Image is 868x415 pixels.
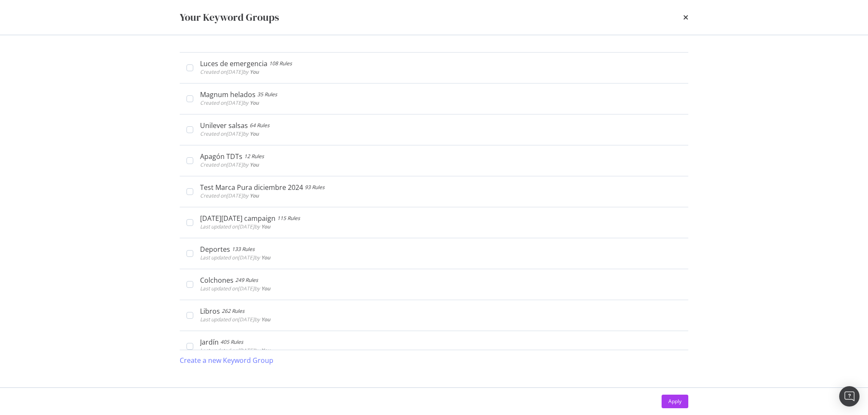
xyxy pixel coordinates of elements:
[662,395,688,408] button: Apply
[261,254,270,261] b: You
[180,350,273,370] button: Create a new Keyword Group
[250,130,259,137] b: You
[839,386,860,407] div: Open Intercom Messenger
[200,347,270,354] span: Last updated on [DATE] by
[277,214,300,223] div: 115 Rules
[222,307,245,315] div: 262 Rules
[200,68,259,75] span: Created on [DATE] by
[269,59,292,68] div: 108 Rules
[250,161,259,168] b: You
[261,285,270,292] b: You
[200,245,230,253] div: Deportes
[200,152,242,161] div: Apagón TDTs
[200,254,270,261] span: Last updated on [DATE] by
[200,99,259,106] span: Created on [DATE] by
[235,276,258,284] div: 249 Rules
[261,316,270,323] b: You
[250,121,270,130] div: 64 Rules
[250,99,259,106] b: You
[200,90,256,99] div: Magnum helados
[200,285,270,292] span: Last updated on [DATE] by
[244,152,264,161] div: 12 Rules
[257,90,277,99] div: 35 Rules
[250,68,259,75] b: You
[305,183,325,192] div: 93 Rules
[232,245,255,253] div: 133 Rules
[200,130,259,137] span: Created on [DATE] by
[200,59,267,68] div: Luces de emergencia
[683,10,688,25] div: times
[668,398,682,405] div: Apply
[200,161,259,168] span: Created on [DATE] by
[261,223,270,230] b: You
[261,347,270,354] b: You
[200,183,303,192] div: Test Marca Pura diciembre 2024
[200,338,219,346] div: Jardín
[200,276,234,284] div: Colchones
[180,10,279,25] div: Your Keyword Groups
[180,356,273,365] div: Create a new Keyword Group
[200,121,248,130] div: Unilever salsas
[200,307,220,315] div: Libros
[200,192,259,199] span: Created on [DATE] by
[200,223,270,230] span: Last updated on [DATE] by
[250,192,259,199] b: You
[200,214,275,223] div: [DATE][DATE] campaign
[200,316,270,323] span: Last updated on [DATE] by
[220,338,243,346] div: 405 Rules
